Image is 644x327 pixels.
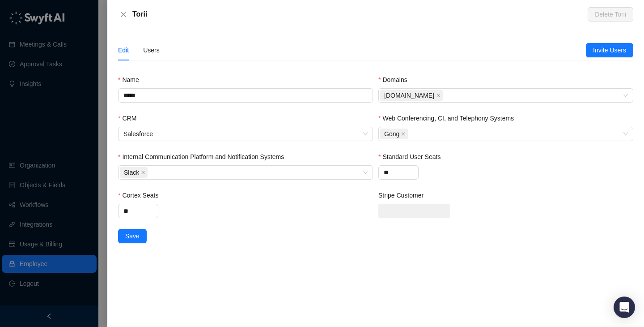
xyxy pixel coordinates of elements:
[124,168,139,177] span: Slack
[132,9,588,20] div: Torii
[118,45,129,55] div: Edit
[378,152,447,162] label: Standard User Seats
[118,75,145,85] label: Name
[378,75,414,85] label: Domains
[141,170,145,175] span: close
[378,113,520,123] label: Web Conferencing, CI, and Telephony Systems
[125,231,140,241] span: Save
[379,166,418,179] input: Standard User Seats
[120,167,148,178] span: Slack
[588,7,633,22] button: Delete Torii
[149,169,151,176] input: Internal Communication Platform and Notification Systems
[118,9,129,20] button: Close
[384,90,434,100] span: [DOMAIN_NAME]
[410,131,411,138] input: Web Conferencing, CI, and Telephony Systems
[586,43,633,57] button: Invite Users
[380,90,443,101] span: toriihq.com
[378,190,430,200] label: Stripe Customer
[380,129,408,139] span: Gong
[614,297,635,318] div: Open Intercom Messenger
[401,132,406,136] span: close
[384,129,399,139] span: Gong
[119,204,158,218] input: Cortex Seats
[445,92,446,99] input: Domains
[436,93,441,98] span: close
[118,190,165,200] label: Cortex Seats
[118,152,290,162] label: Internal Communication Platform and Notification Systems
[118,113,143,123] label: CRM
[593,45,626,55] span: Invite Users
[143,45,160,55] div: Users
[118,88,373,103] input: Name
[120,11,127,18] span: close
[123,127,368,141] span: Salesforce
[118,229,147,243] button: Save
